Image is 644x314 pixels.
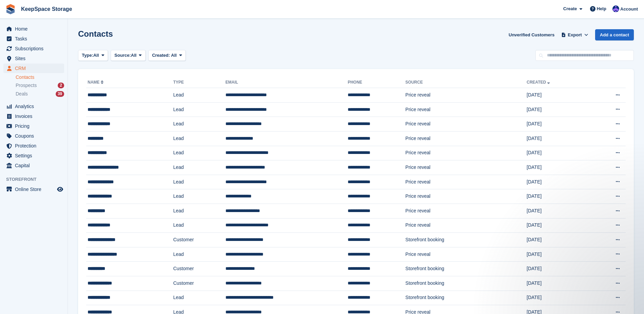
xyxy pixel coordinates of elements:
[15,102,56,111] span: Analytics
[3,64,64,73] a: menu
[6,176,68,183] span: Storefront
[527,247,589,262] td: [DATE]
[348,77,405,88] th: Phone
[506,29,557,40] a: Unverified Customers
[405,88,527,103] td: Price reveal
[405,247,527,262] td: Price reveal
[173,262,225,276] td: Customer
[527,189,589,204] td: [DATE]
[15,131,56,141] span: Coupons
[405,233,527,247] td: Storefront booking
[5,4,16,14] img: stora-icon-8386f47178a22dfd0bd8f6a31ec36ba5ce8667c1dd55bd0f319d3a0aa187defe.svg
[171,53,177,58] span: All
[527,131,589,146] td: [DATE]
[405,276,527,291] td: Storefront booking
[78,29,113,38] h1: Contacts
[56,91,64,97] div: 39
[15,121,56,131] span: Pricing
[15,24,56,34] span: Home
[3,131,64,141] a: menu
[560,29,590,40] button: Export
[527,204,589,218] td: [DATE]
[3,111,64,121] a: menu
[173,77,225,88] th: Type
[568,32,582,38] span: Export
[93,52,99,59] span: All
[527,291,589,305] td: [DATE]
[405,291,527,305] td: Storefront booking
[405,204,527,218] td: Price reveal
[527,160,589,175] td: [DATE]
[3,185,64,194] a: menu
[173,117,225,132] td: Lead
[15,185,56,194] span: Online Store
[78,50,108,61] button: Type: All
[405,146,527,160] td: Price reveal
[527,262,589,276] td: [DATE]
[527,88,589,103] td: [DATE]
[3,54,64,63] a: menu
[148,50,186,61] button: Created: All
[527,117,589,132] td: [DATE]
[3,161,64,170] a: menu
[3,121,64,131] a: menu
[15,54,56,63] span: Sites
[16,82,37,89] span: Prospects
[16,90,64,98] a: Deals 39
[15,161,56,170] span: Capital
[88,80,105,85] a: Name
[16,74,64,81] a: Contacts
[405,102,527,117] td: Price reveal
[3,34,64,43] a: menu
[173,204,225,218] td: Lead
[111,50,146,61] button: Source: All
[405,160,527,175] td: Price reveal
[527,233,589,247] td: [DATE]
[620,6,638,13] span: Account
[152,53,170,58] span: Created:
[15,44,56,53] span: Subscriptions
[405,189,527,204] td: Price reveal
[527,276,589,291] td: [DATE]
[82,52,93,59] span: Type:
[405,117,527,132] td: Price reveal
[173,247,225,262] td: Lead
[173,146,225,160] td: Lead
[173,175,225,189] td: Lead
[3,102,64,111] a: menu
[15,151,56,160] span: Settings
[527,218,589,233] td: [DATE]
[16,82,64,89] a: Prospects 2
[405,131,527,146] td: Price reveal
[527,102,589,117] td: [DATE]
[15,64,56,73] span: CRM
[131,52,137,59] span: All
[15,141,56,151] span: Protection
[173,88,225,103] td: Lead
[18,3,75,15] a: KeepSpace Storage
[15,111,56,121] span: Invoices
[405,77,527,88] th: Source
[173,102,225,117] td: Lead
[173,276,225,291] td: Customer
[527,146,589,160] td: [DATE]
[173,233,225,247] td: Customer
[173,160,225,175] td: Lead
[173,131,225,146] td: Lead
[612,5,619,12] img: Chloe Clark
[597,5,606,12] span: Help
[16,91,28,97] span: Deals
[225,77,348,88] th: Email
[527,80,551,85] a: Created
[173,218,225,233] td: Lead
[58,83,64,88] div: 2
[527,175,589,189] td: [DATE]
[114,52,131,59] span: Source:
[405,218,527,233] td: Price reveal
[595,29,634,40] a: Add a contact
[563,5,577,12] span: Create
[173,189,225,204] td: Lead
[56,185,64,193] a: Preview store
[173,291,225,305] td: Lead
[15,34,56,43] span: Tasks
